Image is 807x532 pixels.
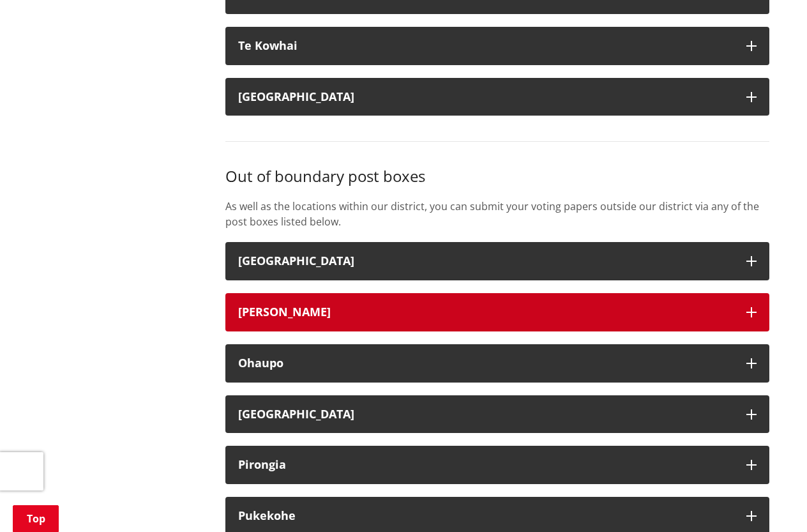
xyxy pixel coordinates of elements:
strong: [GEOGRAPHIC_DATA] [238,253,354,268]
div: [GEOGRAPHIC_DATA] [238,91,734,103]
p: As well as the locations within our district, you can submit your voting papers outside our distr... [225,199,769,229]
div: Te Kowhai [238,40,734,52]
button: [GEOGRAPHIC_DATA] [225,395,769,434]
button: [GEOGRAPHIC_DATA] [225,242,769,280]
h3: Out of boundary post boxes [225,167,769,186]
strong: [PERSON_NAME] [238,304,331,319]
strong: Pukekohe [238,508,296,523]
button: [PERSON_NAME] [225,293,769,331]
button: Te Kowhai [225,27,769,65]
button: Pirongia [225,446,769,484]
a: Top [13,505,59,532]
button: [GEOGRAPHIC_DATA] [225,78,769,116]
div: Pirongia [238,459,734,471]
button: Ohaupo [225,344,769,383]
strong: Ohaupo [238,355,283,370]
iframe: Messenger Launcher [748,478,794,524]
strong: [GEOGRAPHIC_DATA] [238,406,354,422]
